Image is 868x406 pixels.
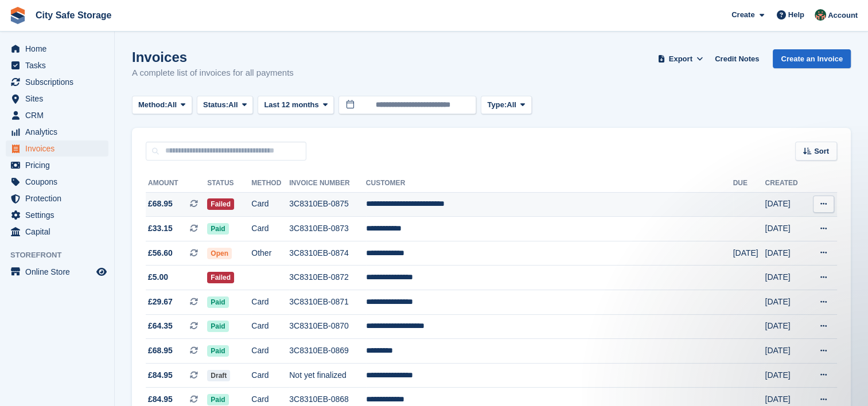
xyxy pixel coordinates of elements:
th: Created [765,174,806,193]
a: menu [6,174,108,190]
td: Card [251,339,289,364]
a: menu [6,57,108,73]
th: Status [207,174,251,193]
td: [DATE] [765,363,806,388]
span: Account [828,10,858,21]
th: Due [733,174,765,193]
td: Card [251,363,289,388]
span: All [168,99,177,111]
span: Draft [207,370,230,381]
td: 3C8310EB-0869 [289,339,366,364]
span: Analytics [25,124,94,140]
span: Paid [207,345,228,357]
a: menu [6,140,108,157]
span: Pricing [25,157,94,173]
td: [DATE] [765,339,806,364]
span: Last 12 months [264,99,318,111]
a: menu [6,124,108,140]
span: Failed [207,198,234,210]
span: Invoices [25,140,94,157]
span: £84.95 [148,369,173,381]
td: Card [251,217,289,241]
td: 3C8310EB-0874 [289,241,366,266]
th: Invoice Number [289,174,366,193]
span: All [507,99,516,111]
span: Tasks [25,57,94,73]
span: Create [731,9,754,21]
button: Export [655,49,706,68]
button: Status: All [197,96,253,115]
button: Method: All [132,96,192,115]
td: Other [251,241,289,266]
a: Preview store [95,265,108,279]
span: Paid [207,223,228,235]
td: [DATE] [733,241,765,266]
a: menu [6,190,108,206]
span: Paid [207,321,228,332]
a: menu [6,74,108,90]
td: 3C8310EB-0872 [289,266,366,290]
a: menu [6,264,108,280]
td: Not yet finalized [289,363,366,388]
a: menu [6,207,108,223]
span: £68.95 [148,345,173,357]
span: Storefront [10,249,114,261]
span: Type: [487,99,507,111]
span: Subscriptions [25,74,94,90]
span: £68.95 [148,198,173,210]
span: £33.15 [148,222,173,235]
span: Capital [25,224,94,240]
td: 3C8310EB-0871 [289,290,366,315]
a: menu [6,107,108,123]
p: A complete list of invoices for all payments [132,67,294,80]
td: [DATE] [765,290,806,315]
span: Sort [814,146,829,157]
span: £5.00 [148,271,168,283]
td: [DATE] [765,192,806,217]
button: Last 12 months [258,96,334,115]
th: Method [251,174,289,193]
td: 3C8310EB-0873 [289,217,366,241]
a: Create an Invoice [773,49,851,68]
td: Card [251,192,289,217]
a: menu [6,224,108,240]
span: £84.95 [148,393,173,405]
td: 3C8310EB-0875 [289,192,366,217]
span: Export [669,53,692,65]
span: Help [788,9,804,21]
td: [DATE] [765,266,806,290]
span: Coupons [25,174,94,190]
span: CRM [25,107,94,123]
td: [DATE] [765,314,806,339]
span: Paid [207,394,228,405]
span: Paid [207,296,228,308]
span: Protection [25,190,94,206]
th: Customer [366,174,733,193]
a: menu [6,41,108,57]
a: Credit Notes [710,49,764,68]
td: Card [251,290,289,315]
button: Type: All [481,96,531,115]
th: Amount [146,174,207,193]
span: Online Store [25,264,94,280]
a: menu [6,157,108,173]
span: Method: [138,99,168,111]
img: stora-icon-8386f47178a22dfd0bd8f6a31ec36ba5ce8667c1dd55bd0f319d3a0aa187defe.svg [9,7,26,24]
span: £64.35 [148,320,173,332]
span: Home [25,41,94,57]
td: 3C8310EB-0870 [289,314,366,339]
span: All [228,99,238,111]
span: Status: [203,99,228,111]
span: £56.60 [148,247,173,259]
span: Failed [207,272,234,283]
h1: Invoices [132,49,294,65]
img: Steph Skill [815,9,826,21]
span: Sites [25,91,94,107]
span: Open [207,248,232,259]
span: £29.67 [148,296,173,308]
a: City Safe Storage [31,6,116,25]
td: [DATE] [765,241,806,266]
td: [DATE] [765,217,806,241]
td: Card [251,314,289,339]
span: Settings [25,207,94,223]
